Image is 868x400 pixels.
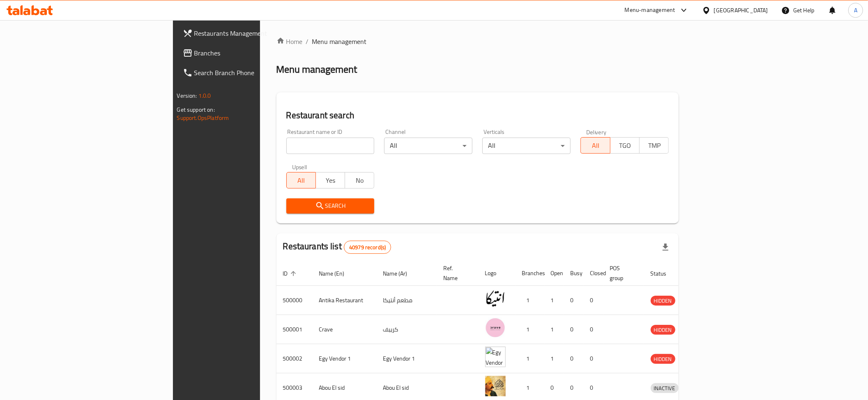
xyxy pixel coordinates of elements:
img: Antika Restaurant [485,288,506,309]
div: Menu-management [625,5,675,15]
span: Status [651,269,677,278]
span: All [290,175,313,186]
span: Restaurants Management [194,28,311,38]
h2: Restaurant search [286,109,669,122]
span: POS group [610,263,634,283]
td: 0 [584,344,603,373]
span: HIDDEN [651,296,675,306]
td: 1 [516,344,544,373]
img: Egy Vendor 1 [485,347,506,367]
input: Search for restaurant name or ID.. [286,138,375,154]
span: TMP [643,140,665,152]
button: Yes [315,172,345,189]
td: Egy Vendor 1 [377,344,437,373]
a: Search Branch Phone [176,63,318,83]
td: 1 [516,315,544,344]
a: Support.OpsPlatform [177,113,229,123]
td: 1 [544,315,564,344]
span: HIDDEN [651,354,675,364]
button: Search [286,198,375,214]
td: 1 [544,344,564,373]
td: 0 [564,344,584,373]
div: HIDDEN [651,354,675,364]
td: 0 [584,315,603,344]
span: Search [293,201,368,211]
span: Get support on: [177,104,215,115]
div: Total records count [344,241,391,254]
td: 0 [584,286,603,315]
span: Name (Ar) [383,269,418,278]
span: Branches [194,48,311,58]
button: All [580,137,610,154]
button: No [345,172,374,189]
a: Restaurants Management [176,23,318,43]
th: Open [544,261,564,286]
span: A [854,6,857,15]
td: 1 [544,286,564,315]
button: TMP [639,137,669,154]
td: Egy Vendor 1 [313,344,377,373]
label: Delivery [586,129,607,135]
div: HIDDEN [651,296,675,306]
span: Version: [177,90,197,101]
nav: breadcrumb [276,37,679,46]
td: مطعم أنتيكا [377,286,437,315]
span: Ref. Name [444,263,469,283]
img: Crave [485,317,506,338]
div: Export file [656,237,675,257]
td: 0 [564,315,584,344]
td: 0 [564,286,584,315]
span: ID [283,269,299,278]
th: Logo [479,261,516,286]
span: Search Branch Phone [194,68,311,78]
span: 1.0.0 [198,90,211,101]
td: Antika Restaurant [313,286,377,315]
a: Branches [176,43,318,63]
td: 1 [516,286,544,315]
th: Busy [564,261,584,286]
div: All [482,138,571,154]
span: HIDDEN [651,325,675,335]
td: كرييف [377,315,437,344]
span: INACTIVE [651,384,679,393]
span: All [584,140,607,152]
img: Abou El sid [485,376,506,396]
h2: Restaurants list [283,240,391,254]
span: TGO [614,140,636,152]
span: No [348,175,371,186]
td: Crave [313,315,377,344]
div: [GEOGRAPHIC_DATA] [714,6,768,15]
th: Closed [584,261,603,286]
span: Yes [319,175,342,186]
h2: Menu management [276,63,357,76]
div: All [384,138,472,154]
span: 40979 record(s) [344,244,391,251]
button: TGO [610,137,640,154]
span: Name (En) [319,269,355,278]
label: Upsell [292,164,307,170]
span: Menu management [312,37,367,46]
button: All [286,172,316,189]
div: INACTIVE [651,383,679,393]
th: Branches [516,261,544,286]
